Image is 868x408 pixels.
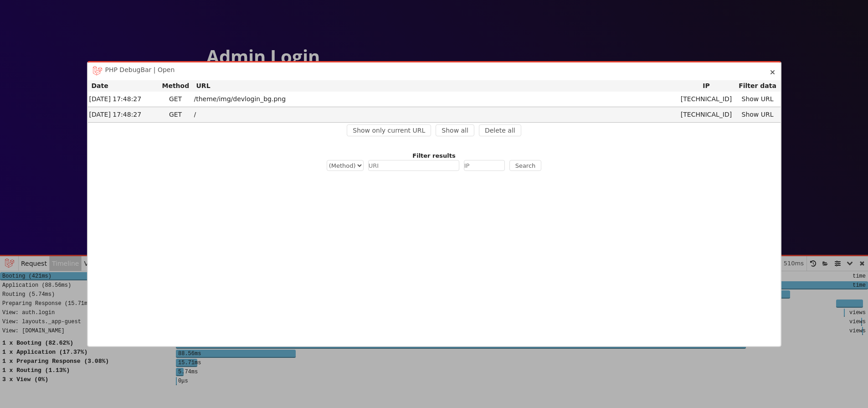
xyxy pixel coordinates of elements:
[88,107,159,123] td: [DATE] 17:48:27
[735,80,781,92] th: Filter data
[194,110,677,119] a: /
[194,94,677,104] a: /theme/img/devlogin_bg.png
[736,110,779,119] a: Show URL
[88,92,159,107] td: [DATE] 17:48:27
[678,80,735,92] th: IP
[159,92,193,107] td: GET
[464,160,505,171] input: IP
[679,110,734,119] a: [TECHNICAL_ID]
[412,152,455,159] b: Filter results
[679,94,734,104] a: [TECHNICAL_ID]
[159,80,193,92] th: Method
[509,160,542,171] button: Search
[736,94,779,104] a: Show URL
[479,124,521,136] a: Delete all
[88,62,781,78] div: PHP DebugBar | Open
[159,107,193,123] td: GET
[347,124,431,136] a: Show only current URL
[193,80,678,92] th: URL
[436,124,474,136] a: Show all
[88,80,159,92] th: Date
[368,160,459,171] input: URI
